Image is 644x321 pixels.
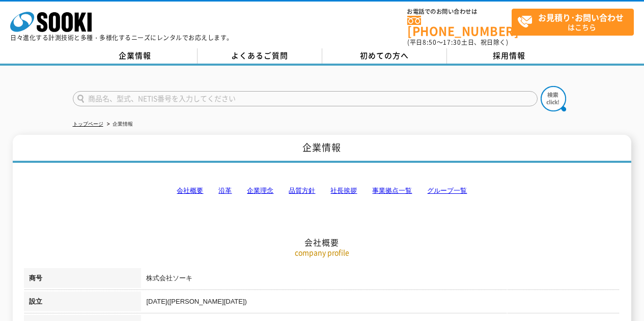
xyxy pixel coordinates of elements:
span: 17:30 [443,38,461,47]
a: 品質方針 [289,187,315,194]
th: 商号 [24,268,141,291]
th: 設立 [24,291,141,315]
img: btn_search.png [541,86,566,111]
span: はこちら [517,9,633,35]
a: 初めての方へ [322,48,447,64]
p: company profile [24,247,620,258]
a: [PHONE_NUMBER] [407,16,512,37]
h1: 企業情報 [13,135,631,163]
strong: お見積り･お問い合わせ [538,11,624,23]
td: [DATE]([PERSON_NAME][DATE]) [141,291,620,315]
a: よくあるご質問 [198,48,322,64]
a: 企業理念 [247,187,273,194]
a: 採用情報 [447,48,572,64]
a: グループ一覧 [427,187,467,194]
h2: 会社概要 [24,135,620,248]
span: 初めての方へ [360,50,409,61]
span: (平日 ～ 土日、祝日除く) [407,38,508,47]
a: 社長挨拶 [330,187,357,194]
input: 商品名、型式、NETIS番号を入力してください [73,91,538,106]
a: 会社概要 [177,187,203,194]
a: 事業拠点一覧 [372,187,412,194]
a: お見積り･お問い合わせはこちら [512,9,634,36]
a: トップページ [73,121,103,127]
p: 日々進化する計測技術と多種・多様化するニーズにレンタルでお応えします。 [10,35,233,41]
span: 8:50 [423,38,437,47]
li: 企業情報 [105,119,133,130]
td: 株式会社ソーキ [141,268,620,291]
span: お電話でのお問い合わせは [407,9,512,15]
a: 沿革 [218,187,232,194]
a: 企業情報 [73,48,198,64]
